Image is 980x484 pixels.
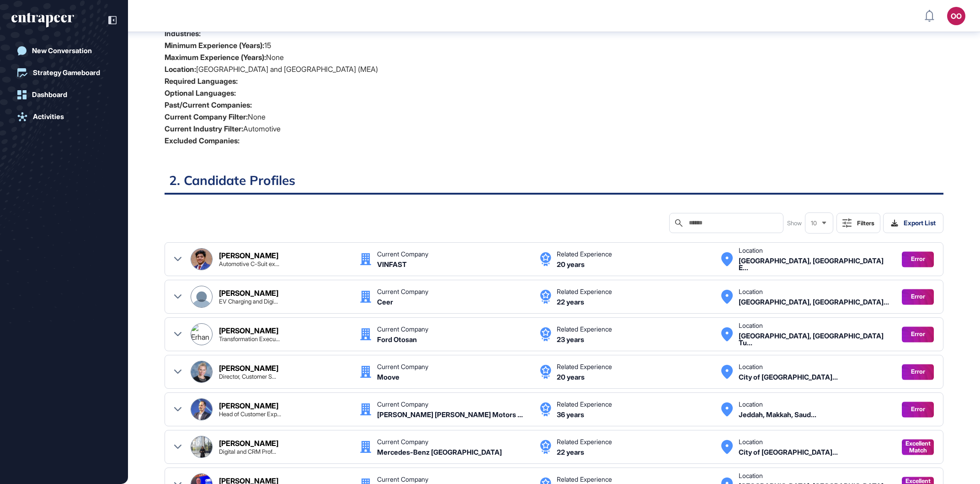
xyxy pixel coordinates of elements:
div: Location [739,401,763,408]
div: [PERSON_NAME] [219,440,278,447]
div: Istanbul, Türkiye Turkey Turkey [739,332,893,346]
div: City of Johannesburg, Gauteng, South Africa South Africa [739,449,838,456]
li: None [165,51,943,63]
div: Current Company [377,401,428,408]
strong: Current Company Filter: [165,112,248,121]
div: Current Company [377,476,428,483]
strong: Required Languages: [165,76,238,86]
div: Related Experience [557,364,612,370]
div: [PERSON_NAME] [219,402,278,409]
div: [PERSON_NAME] [219,252,278,259]
div: EV Charging and Digital Mobility Strategist | Helping OEMs & Startups build the future of connect... [219,299,278,305]
strong: Maximum Experience (Years): [165,53,266,62]
strong: Location: [165,65,196,74]
div: Mohamed Yousuf Naghi Motors - Ford [377,411,523,418]
div: Transformation Executive | Co-Active Coach | Business Agility | People & Culture | Change Managem... [219,336,280,342]
span: Excellent Match [905,440,931,454]
div: Mercedes-Benz South Africa [377,449,502,456]
li: Automotive [165,123,943,135]
div: Related Experience [557,476,612,483]
div: Director, Customer Service Operation at Ford South Africa [219,374,276,380]
div: [PERSON_NAME] [219,364,278,372]
div: Dubai, United Arab Emirates United Arab Emirates [739,257,893,271]
div: Location [739,364,763,370]
div: Related Experience [557,251,612,257]
div: 36 years [557,411,584,418]
div: entrapeer-logo [11,13,74,27]
div: [PERSON_NAME] [219,327,278,334]
img: Jochen Bauer [191,286,212,307]
div: Related Experience [557,326,612,332]
span: Error [911,331,925,337]
div: 22 years [557,299,584,305]
li: None [165,111,943,123]
div: 20 years [557,374,585,381]
div: New Conversation [32,47,92,55]
div: Strategy Gameboard [33,69,100,77]
span: Error [911,368,925,375]
strong: Past/Current Companies: [165,100,252,109]
div: Location [739,439,763,445]
div: VINFAST [377,261,407,268]
div: Dashboard [32,91,67,99]
h2: 2. Candidate Profiles [165,172,943,195]
span: Error [911,256,925,262]
div: Current Company [377,326,428,332]
strong: Current Industry Filter: [165,124,243,133]
img: Sami Younis [191,399,212,420]
img: Wisani Masingi [191,436,212,457]
div: Related Experience [557,439,612,445]
img: Prashanth Rao [191,249,212,270]
img: Erhan Koseoglu [191,324,212,345]
div: Location [739,288,763,295]
a: New Conversation [11,42,117,60]
span: Error [911,406,925,413]
div: Filters [857,219,874,227]
button: OO [947,7,965,25]
div: Related Experience [557,401,612,408]
div: Automotive C-Suit executive | Sales & Aftersales Operations l IC Engine & EV domain l Greenfield ... [219,261,279,267]
div: Digital and CRM Professional with a passion for strategy and enhancing customer experience throug... [219,449,276,455]
li: [GEOGRAPHIC_DATA] and [GEOGRAPHIC_DATA] (MEA) [165,63,943,75]
strong: Minimum Experience (Years): [165,41,264,50]
div: Current Company [377,288,428,295]
div: Location [739,322,763,329]
div: Export List [891,219,936,227]
span: Show [787,217,802,229]
div: Activities [33,113,64,121]
span: 10 [811,220,817,227]
div: Location [739,247,763,254]
div: Current Company [377,251,428,257]
div: Current Company [377,439,428,445]
strong: Industries: [165,29,201,38]
div: Related Experience [557,288,612,295]
div: [PERSON_NAME] [219,289,278,297]
div: Riyadh, Saudi Arabia Saudi Arabia [739,299,889,305]
div: Ceer [377,299,393,305]
strong: Optional Languages: [165,88,236,98]
img: Maja Smith [191,361,212,382]
div: Moove [377,374,399,381]
div: Ford Otosan [377,336,417,343]
div: 22 years [557,449,584,456]
div: 20 years [557,261,585,268]
div: City of Johannesburg, Gauteng, South Africa South Africa [739,374,838,381]
strong: Excluded Companies: [165,136,240,145]
div: Jeddah, Makkah, Saudi Arabia Saudi Arabia [739,411,816,418]
button: Filters [836,213,880,233]
a: Dashboard [11,86,117,104]
a: Activities [11,108,117,126]
li: 15 [165,39,943,51]
div: Current Company [377,364,428,370]
div: 23 years [557,336,584,343]
div: Location [739,473,763,479]
span: Error [911,293,925,300]
button: Export List [883,213,943,233]
a: Strategy Gameboard [11,64,117,82]
div: Head of Customer Experience [219,411,281,417]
